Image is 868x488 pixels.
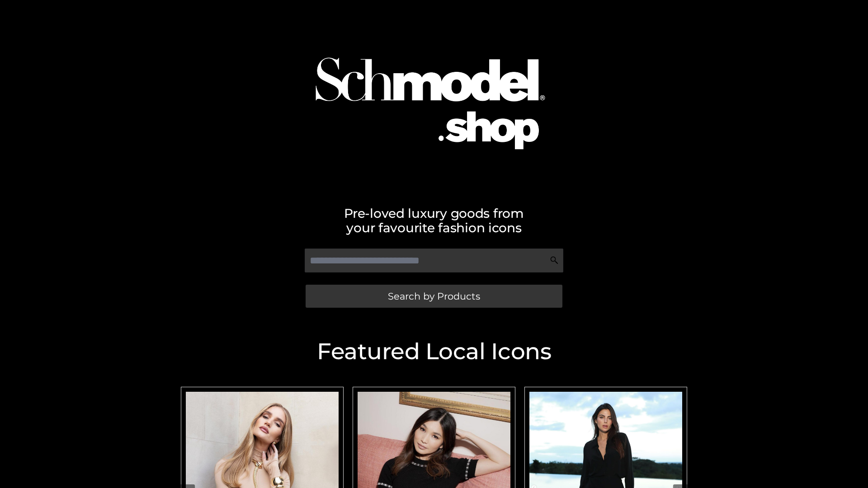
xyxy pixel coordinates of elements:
span: Search by Products [388,291,480,301]
h2: Pre-loved luxury goods from your favourite fashion icons [176,206,692,235]
h2: Featured Local Icons​ [176,340,692,363]
img: Search Icon [550,256,559,265]
a: Search by Products [306,285,562,308]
